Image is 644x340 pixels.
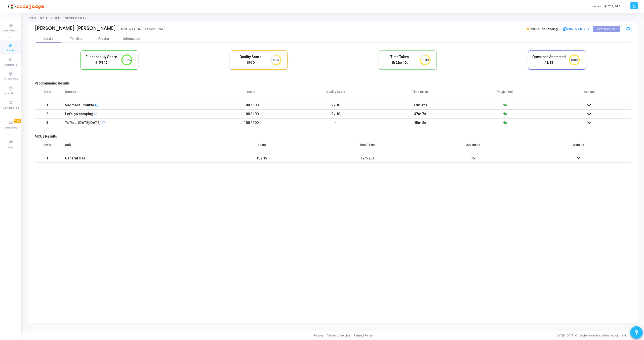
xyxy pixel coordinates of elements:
mat-icon: open_in_new [102,121,106,125]
span: New [14,119,21,123]
td: 9 / 10 [294,101,378,110]
a: Tests [28,16,36,19]
th: Order [35,140,60,154]
span: Analytics [5,126,17,130]
td: 9 / 10 [294,110,378,118]
span: No [502,121,507,125]
span: Candidates [3,106,19,110]
a: Refund Policy [354,333,373,338]
div: [PERSON_NAME] [PERSON_NAME] [35,25,116,31]
mat-icon: open_in_new [95,104,98,107]
span: Evaluation Pending [530,27,558,31]
div: General Cse [65,154,204,162]
span: No [502,112,507,116]
img: logo [6,1,44,11]
button: Download PDF [593,26,620,32]
th: Order [35,87,60,101]
td: 2 [35,110,60,118]
div: Proctor [90,37,118,41]
span: Tests [7,49,15,53]
th: Plagiarized [462,87,547,101]
div: 315/315 [85,60,118,65]
div: 1h 22m 10s [383,60,417,65]
div: 18/30 [234,60,267,65]
td: 37m 7s [378,110,463,118]
span: Dashboard [3,29,18,33]
span: Interviews [4,77,18,81]
div: Information [118,37,145,41]
span: Questions [4,92,18,96]
th: Quiz [60,140,209,154]
label: Invites: [592,4,602,9]
h5: Quality Score [234,55,267,59]
span: Contests [4,63,17,67]
div: [EMAIL_ADDRESS][DOMAIN_NAME] [118,27,165,31]
a: Terms of Service [327,333,350,338]
span: 732/2418 [608,4,621,9]
div: To You, [DATE][DATE]: [65,119,101,127]
td: 17m 32s [378,101,463,110]
td: 100 / 100 [209,101,294,110]
div: Let's go camping [65,110,93,118]
h5: Programming Results [35,81,631,86]
th: Time Taken [315,140,420,154]
td: 15 [420,154,526,163]
td: - [294,118,378,127]
span: T [604,5,607,8]
span: No [502,103,507,107]
h5: MCQs Results [35,134,631,139]
span: FAQ [8,146,13,150]
mat-icon: open_in_new [94,113,98,116]
th: Quality Score [294,87,378,101]
div: Details [44,37,53,41]
td: 100 / 100 [209,118,294,127]
th: Questions [420,140,526,154]
h5: Time Taken [383,55,417,59]
div: 18/18 [532,60,566,65]
div: [DATE]-[DATE] © Codejudge, for better recruitment. [373,333,638,338]
th: Score [209,87,294,101]
th: Actions [526,140,631,154]
th: Score [209,140,315,154]
th: Question [60,87,209,101]
div: Timeline [70,37,82,41]
td: 3 [35,118,60,127]
td: 100 / 100 [209,110,294,118]
a: [DATE] - Titan Engineering Intern 2026 [40,16,88,19]
button: Copy Public Link [562,25,591,33]
div: Segment Trouble [65,101,94,109]
a: Privacy [313,333,324,338]
th: Time taken [378,87,463,101]
td: 1 [35,101,60,110]
div: 12m 23s [320,154,415,162]
td: 15 / 15 [209,154,315,163]
h5: Questions Attempted [532,55,566,59]
th: Actions [547,87,631,101]
td: 1 [35,154,60,163]
nav: breadcrumb [28,16,638,20]
td: 15m 8s [378,118,463,127]
h5: Functionality Score [85,55,118,59]
span: Candidate Report [65,16,88,19]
